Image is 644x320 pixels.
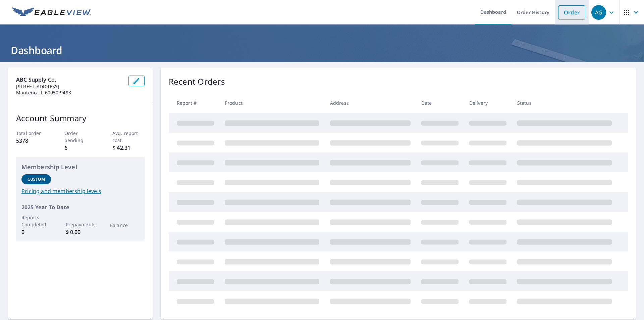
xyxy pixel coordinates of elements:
th: Address [325,93,416,113]
p: [STREET_ADDRESS] [16,84,123,90]
p: 5378 [16,137,48,145]
p: Manteno, IL 60950-9493 [16,90,123,96]
p: Account Summary [16,112,145,124]
p: 6 [64,144,97,152]
p: Membership Level [21,163,139,172]
p: Total order [16,130,48,137]
th: Status [512,93,617,113]
p: Recent Orders [169,76,225,88]
th: Date [416,93,464,113]
th: Delivery [464,93,512,113]
img: EV Logo [12,7,91,17]
p: $ 42.31 [112,144,145,152]
a: Pricing and membership levels [21,187,139,195]
p: Avg. report cost [112,130,145,144]
p: Order pending [64,130,97,144]
a: Order [558,5,585,19]
p: Balance [110,222,139,229]
p: ABC Supply Co. [16,76,123,84]
h1: Dashboard [8,43,636,57]
p: 2025 Year To Date [21,203,139,211]
th: Report # [169,93,219,113]
p: 0 [21,228,51,236]
p: Reports Completed [21,214,51,228]
p: Prepayments [66,221,95,228]
p: Custom [28,176,45,182]
p: $ 0.00 [66,228,95,236]
th: Product [219,93,325,113]
div: AG [591,5,606,20]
